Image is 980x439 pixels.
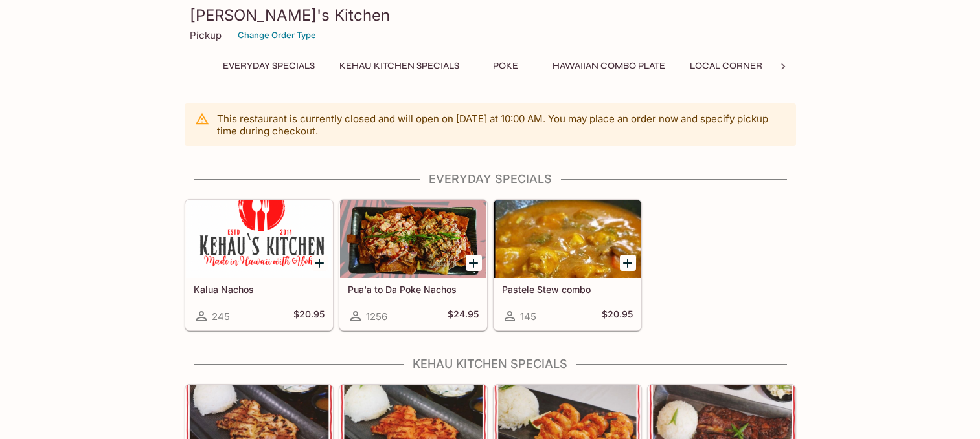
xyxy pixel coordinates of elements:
h4: Kehau Kitchen Specials [185,357,796,371]
h5: $20.95 [293,308,325,324]
button: Local Corner [683,57,769,75]
button: Add Pastele Stew combo [620,255,636,271]
h5: $24.95 [448,308,479,324]
button: Add Kalua Nachos [312,255,328,271]
button: Change Order Type [232,25,322,45]
a: Pastele Stew combo145$20.95 [494,200,641,330]
a: Kalua Nachos245$20.95 [185,200,333,330]
h3: [PERSON_NAME]'s Kitchen [190,5,791,25]
button: Hawaiian Combo Plate [545,57,672,75]
span: 1256 [366,310,387,323]
div: Kalua Nachos [186,200,332,278]
h4: Everyday Specials [185,172,796,186]
div: Pastele Stew combo [494,200,641,278]
button: Kehau Kitchen Specials [332,57,466,75]
div: Pua'a to Da Poke Nachos [340,200,486,278]
p: Pickup [190,29,222,41]
a: Pua'a to Da Poke Nachos1256$24.95 [339,200,487,330]
h5: $20.95 [602,308,633,324]
button: Add Pua'a to Da Poke Nachos [466,255,482,271]
h5: Pua'a to Da Poke Nachos [348,284,479,295]
h5: Kalua Nachos [194,284,325,295]
span: 145 [520,310,536,323]
span: 245 [212,310,230,323]
button: Poke [477,57,535,75]
h5: Pastele Stew combo [502,284,633,295]
p: This restaurant is currently closed and will open on [DATE] at 10:00 AM . You may place an order ... [217,112,786,137]
button: Everyday Specials [216,57,322,75]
